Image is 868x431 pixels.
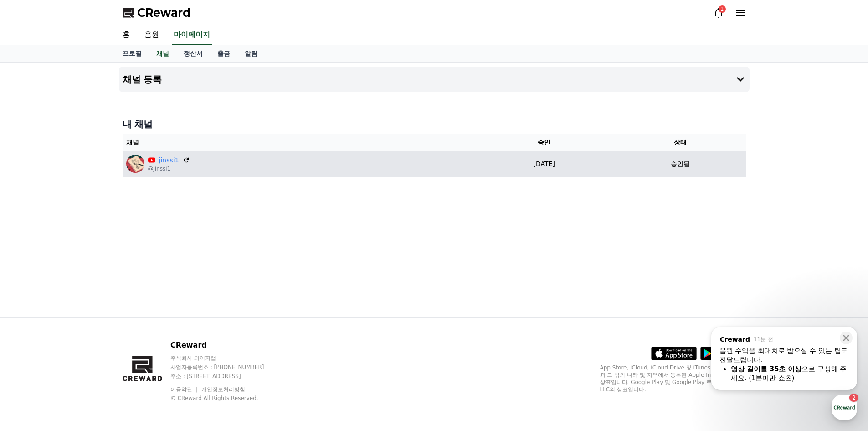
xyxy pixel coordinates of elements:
a: 1 [713,7,724,18]
a: 홈 [3,289,60,312]
img: jinssi1 [126,155,144,173]
p: 사업자등록번호 : [PHONE_NUMBER] [170,363,282,371]
a: 개인정보처리방침 [201,386,245,393]
h4: 채널 등록 [123,74,162,84]
span: 홈 [29,303,34,310]
p: App Store, iCloud, iCloud Drive 및 iTunes Store는 미국과 그 밖의 나라 및 지역에서 등록된 Apple Inc.의 서비스 상표입니다. Goo... [600,364,746,393]
a: CReward [123,5,191,20]
th: 상태 [615,134,745,151]
p: 주식회사 와이피랩 [170,354,282,362]
a: 이용약관 [170,386,199,393]
span: CReward [137,5,191,20]
a: 정산서 [176,45,210,62]
p: 주소 : [STREET_ADDRESS] [170,373,282,380]
p: © CReward All Rights Reserved. [170,395,282,402]
span: 2 [92,289,96,296]
a: 2대화 [60,289,118,312]
a: jinssi1 [159,156,179,165]
span: 대화 [83,303,94,311]
th: 채널 [123,134,473,151]
p: 승인됨 [671,159,690,169]
p: [DATE] [477,159,611,169]
p: @jinssi1 [148,165,190,172]
a: 알림 [237,45,265,62]
a: 출금 [210,45,237,62]
a: 설정 [118,289,175,312]
div: 1 [719,5,726,13]
th: 승인 [473,134,615,151]
a: 음원 [137,26,166,45]
a: 채널 [153,45,173,62]
a: 마이페이지 [172,26,212,45]
a: 홈 [115,26,137,45]
h4: 내 채널 [123,118,746,130]
button: 채널 등록 [119,67,750,92]
p: CReward [170,340,282,351]
a: 프로필 [115,45,149,62]
span: 설정 [141,303,152,310]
